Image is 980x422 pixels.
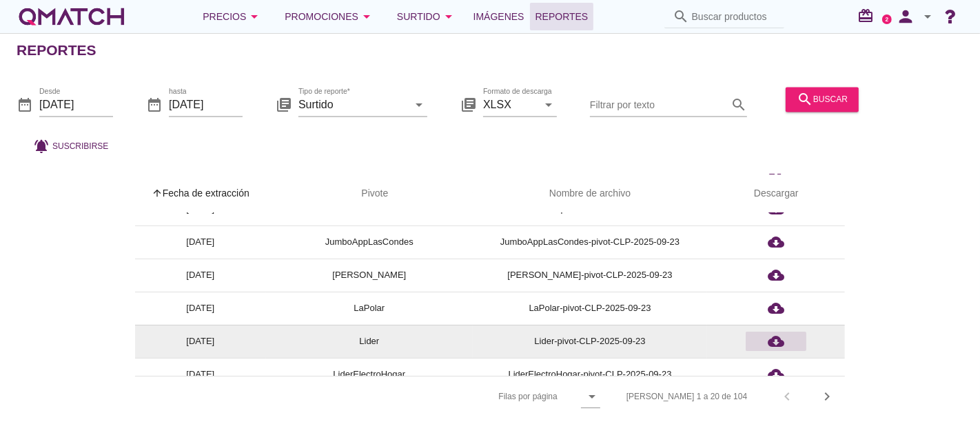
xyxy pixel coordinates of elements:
span: Imágenes [473,8,524,25]
i: date_range [146,97,163,113]
div: buscar [797,91,848,108]
div: Promociones [285,8,375,25]
i: cloud_download [768,300,784,316]
a: 2 [882,14,892,24]
div: [PERSON_NAME] 1 a 20 de 104 [626,390,747,403]
i: arrow_upward [152,188,163,199]
i: cloud_download [768,234,784,250]
button: Surtido [386,3,468,30]
h2: Reportes [17,39,96,61]
span: Reportes [535,8,589,25]
th: Nombre de archivo: Not sorted. [473,174,707,213]
td: JumboAppLasCondes-pivot-CLP-2025-09-23 [473,225,707,259]
i: library_books [276,97,292,113]
input: Tipo de reporte* [298,94,408,116]
i: search [673,8,689,25]
td: [DATE] [135,225,266,259]
th: Pivote: Not sorted. Activate to sort ascending. [266,174,473,213]
td: [PERSON_NAME] [266,259,473,292]
i: notifications_active [33,138,52,154]
i: arrow_drop_down [919,8,936,25]
i: person [892,7,919,26]
button: buscar [786,87,859,112]
button: Promociones [274,3,386,30]
div: Precios [203,8,263,25]
i: date_range [17,97,33,113]
td: LiderElectroHogar [266,358,473,391]
td: LaPolar [266,292,473,325]
td: Lider-pivot-CLP-2025-09-23 [473,325,707,358]
a: Reportes [530,3,594,30]
i: arrow_drop_down [540,97,557,113]
td: Lider [266,325,473,358]
a: white-qmatch-logo [17,3,127,30]
div: Filas por página [360,376,600,416]
i: cloud_download [768,267,784,283]
input: hasta [169,94,243,116]
td: LaPolar-pivot-CLP-2025-09-23 [473,292,707,325]
i: search [797,91,813,108]
td: JumboAppLasCondes [266,225,473,259]
i: cloud_download [768,333,784,350]
i: arrow_drop_down [440,8,457,25]
text: 2 [886,16,889,22]
td: [DATE] [135,259,266,292]
input: Buscar productos [692,6,776,28]
button: Suscribirse [22,134,119,159]
i: redeem [857,8,879,24]
td: [DATE] [135,292,266,325]
i: cloud_download [768,366,784,383]
td: [PERSON_NAME]-pivot-CLP-2025-09-23 [473,259,707,292]
i: chevron_right [819,388,835,405]
span: Suscribirse [52,140,108,152]
input: Formato de descarga [483,94,538,116]
input: Desde [39,94,113,116]
td: LiderElectroHogar-pivot-CLP-2025-09-23 [473,358,707,391]
td: [DATE] [135,358,266,391]
button: Precios [192,3,274,30]
button: Next page [815,384,839,409]
th: Fecha de extracción: Sorted ascending. Activate to sort descending. [135,174,266,213]
td: [DATE] [135,325,266,358]
a: Imágenes [468,3,530,30]
i: arrow_drop_down [246,8,263,25]
th: Descargar: Not sorted. [707,174,845,213]
i: arrow_drop_down [411,97,427,113]
i: library_books [460,97,477,113]
i: arrow_drop_down [584,388,600,405]
i: arrow_drop_down [358,8,375,25]
i: search [731,97,747,113]
div: Surtido [397,8,457,25]
input: Filtrar por texto [590,94,728,116]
